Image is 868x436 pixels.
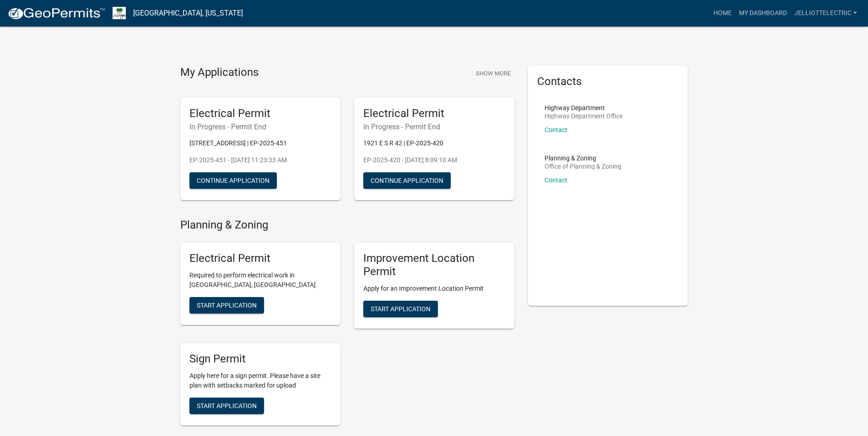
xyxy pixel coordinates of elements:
button: Start Application [189,297,264,314]
button: Show More [472,66,514,81]
h5: Electrical Permit [363,107,505,120]
h6: In Progress - Permit End [363,122,505,131]
p: Office of Planning & Zoning [545,163,621,170]
a: jelliottelectric [791,5,861,22]
a: Home [710,5,735,22]
h6: In Progress - Permit End [189,122,331,131]
p: [STREET_ADDRESS] | EP-2025-451 [189,138,331,148]
span: Start Application [197,302,257,309]
p: Apply here for a sign permit. Please have a site plan with setbacks marked for upload [189,371,331,390]
p: EP-2025-451 - [DATE] 11:23:33 AM [189,155,331,165]
p: Highway Department Office [545,113,623,119]
h4: My Applications [180,66,259,80]
h4: Planning & Zoning [180,218,514,232]
a: [GEOGRAPHIC_DATA], [US_STATE] [133,5,243,21]
a: Contact [545,176,567,184]
p: Required to perform electrical work in [GEOGRAPHIC_DATA], [GEOGRAPHIC_DATA] [189,271,331,290]
h5: Electrical Permit [189,107,331,120]
h5: Electrical Permit [189,252,331,265]
p: 1921 E S R 42 | EP-2025-420 [363,138,505,148]
button: Continue Application [363,172,451,189]
button: Start Application [363,301,438,317]
p: Highway Department [545,105,623,111]
span: Start Application [197,402,257,409]
p: EP-2025-420 - [DATE] 8:09:10 AM [363,155,505,165]
h5: Sign Permit [189,352,331,366]
p: Apply for an Improvement Location Permit [363,284,505,293]
p: Planning & Zoning [545,155,621,161]
img: Morgan County, Indiana [113,7,126,19]
span: Start Application [371,305,431,312]
button: Continue Application [189,172,277,189]
h5: Contacts [537,75,679,88]
a: Contact [545,126,567,133]
button: Start Application [189,398,264,414]
h5: Improvement Location Permit [363,252,505,278]
a: My Dashboard [735,5,791,22]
